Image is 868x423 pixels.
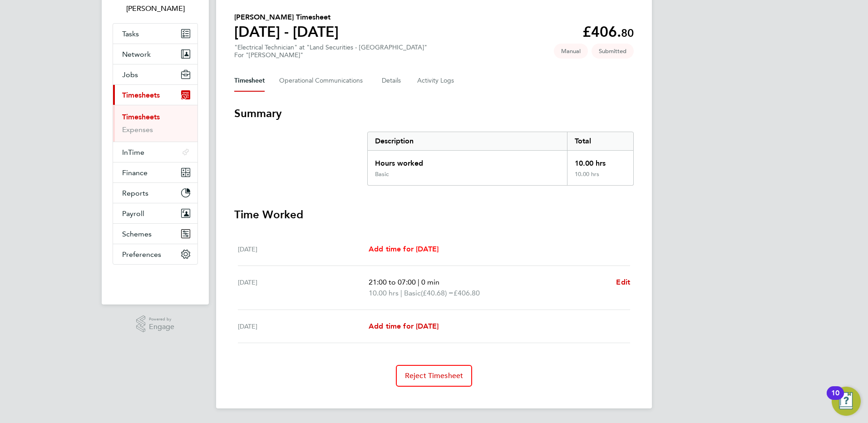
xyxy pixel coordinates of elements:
button: Activity Logs [417,70,455,92]
button: Preferences [113,244,197,264]
span: Finance [122,168,148,177]
span: Edit [616,278,630,286]
button: Operational Communications [279,70,367,92]
span: This timesheet is Submitted. [592,44,634,59]
span: This timesheet was manually created. [554,44,588,59]
span: 10.00 hrs [369,289,399,297]
div: Hours worked [368,151,567,171]
span: Payroll [122,209,144,218]
span: InTime [122,148,144,157]
h3: Time Worked [234,207,634,222]
section: Timesheet [234,106,634,387]
button: Network [113,44,197,64]
img: fastbook-logo-retina.png [113,274,198,288]
button: Schemes [113,224,197,244]
a: Expenses [122,125,153,134]
div: For "[PERSON_NAME]" [234,51,427,59]
button: Payroll [113,203,197,223]
span: £406.80 [454,289,480,297]
div: Summary [367,132,634,186]
button: Open Resource Center, 10 new notifications [832,387,861,416]
span: Matt Soulsby [113,3,198,14]
div: Total [567,132,633,150]
h2: [PERSON_NAME] Timesheet [234,12,339,23]
span: Schemes [122,230,152,238]
span: 0 min [421,278,439,286]
a: Tasks [113,24,197,44]
div: [DATE] [238,244,369,255]
span: (£40.68) = [421,289,454,297]
span: Timesheets [122,91,160,99]
button: Reports [113,183,197,203]
span: Add time for [DATE] [369,322,439,330]
div: Timesheets [113,105,197,142]
span: Reject Timesheet [405,371,464,380]
span: Basic [404,288,421,299]
span: 21:00 to 07:00 [369,278,416,286]
span: Add time for [DATE] [369,245,439,253]
span: Jobs [122,70,138,79]
a: Go to home page [113,274,198,288]
span: Reports [122,189,148,197]
span: | [418,278,419,286]
span: | [400,289,402,297]
span: 80 [621,26,634,39]
span: Preferences [122,250,161,259]
div: Description [368,132,567,150]
div: 10 [831,393,839,405]
div: 10.00 hrs [567,171,633,185]
span: Tasks [122,30,139,38]
button: Timesheets [113,85,197,105]
app-decimal: £406. [582,23,634,40]
div: "Electrical Technician" at "Land Securities - [GEOGRAPHIC_DATA]" [234,44,427,59]
div: [DATE] [238,321,369,332]
button: Reject Timesheet [396,365,473,387]
h1: [DATE] - [DATE] [234,23,339,41]
div: [DATE] [238,277,369,299]
button: Jobs [113,64,197,84]
a: Add time for [DATE] [369,321,439,332]
a: Timesheets [122,113,160,121]
a: Edit [616,277,630,288]
h3: Summary [234,106,634,121]
a: Powered byEngage [136,315,175,333]
button: Finance [113,162,197,182]
span: Powered by [149,315,174,323]
div: Basic [375,171,389,178]
a: Add time for [DATE] [369,244,439,255]
div: 10.00 hrs [567,151,633,171]
span: Network [122,50,151,59]
button: InTime [113,142,197,162]
span: Engage [149,323,174,331]
button: Details [382,70,403,92]
button: Timesheet [234,70,265,92]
